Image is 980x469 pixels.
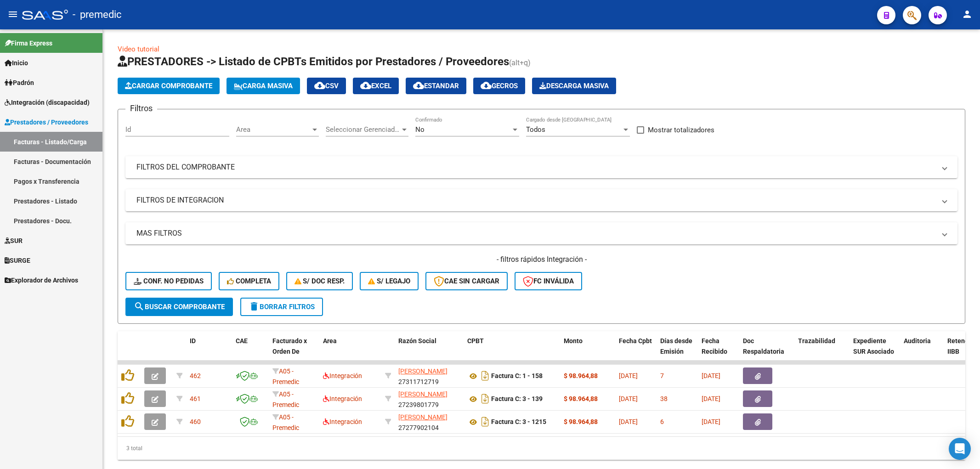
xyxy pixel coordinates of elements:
span: [DATE] [702,372,720,379]
span: Auditoria [904,337,931,345]
span: Integración [323,372,362,379]
button: S/ Doc Resp. [286,272,353,290]
mat-icon: cloud_download [413,80,424,91]
span: CSV [314,82,339,90]
i: Descargar documento [479,368,491,383]
span: Buscar Comprobante [134,303,225,311]
span: FC Inválida [523,277,574,285]
mat-expansion-panel-header: FILTROS DE INTEGRACION [125,189,957,211]
mat-expansion-panel-header: FILTROS DEL COMPROBANTE [125,156,957,178]
span: CAE SIN CARGAR [434,277,499,285]
div: 27239801779 [398,389,460,408]
button: Carga Masiva [227,78,300,94]
mat-icon: menu [7,9,18,20]
h3: Filtros [125,102,157,115]
strong: Factura C: 3 - 139 [491,396,543,403]
span: Explorador de Archivos [5,275,78,285]
datatable-header-cell: Area [319,331,381,372]
span: Trazabilidad [798,337,835,345]
button: Gecros [473,78,525,94]
datatable-header-cell: CPBT [464,331,560,372]
datatable-header-cell: Expediente SUR Asociado [850,331,900,372]
datatable-header-cell: Días desde Emisión [657,331,698,372]
div: 27277902104 [398,412,460,431]
i: Descargar documento [479,414,491,429]
span: SURGE [5,255,30,266]
span: Area [323,337,337,345]
span: PRESTADORES -> Listado de CPBTs Emitidos por Prestadores / Proveedores [118,55,509,68]
span: ID [190,337,196,345]
mat-panel-title: FILTROS DE INTEGRACION [136,195,935,205]
strong: Factura C: 1 - 158 [491,373,543,380]
span: Borrar Filtros [249,303,315,311]
datatable-header-cell: Facturado x Orden De [269,331,319,372]
button: Borrar Filtros [240,298,323,316]
span: Firma Express [5,38,52,48]
span: 7 [660,372,664,379]
div: Open Intercom Messenger [949,438,971,460]
span: Facturado x Orden De [272,337,307,355]
strong: $ 98.964,88 [564,372,598,379]
span: Cargar Comprobante [125,82,212,90]
datatable-header-cell: Auditoria [900,331,944,372]
span: No [415,125,425,134]
div: 3 total [118,437,965,460]
span: 460 [190,418,201,425]
h4: - filtros rápidos Integración - [125,254,957,265]
button: Buscar Comprobante [125,298,233,316]
mat-icon: cloud_download [360,80,371,91]
strong: $ 98.964,88 [564,418,598,425]
span: Seleccionar Gerenciador [326,125,400,134]
span: CPBT [467,337,484,345]
span: EXCEL [360,82,391,90]
span: [PERSON_NAME] [398,413,448,421]
span: S/ Doc Resp. [295,277,345,285]
span: A05 - Premedic [272,390,299,408]
a: Video tutorial [118,45,159,53]
button: Cargar Comprobante [118,78,220,94]
mat-icon: cloud_download [314,80,325,91]
span: Inicio [5,58,28,68]
span: 6 [660,418,664,425]
span: S/ legajo [368,277,410,285]
mat-expansion-panel-header: MAS FILTROS [125,222,957,244]
span: [PERSON_NAME] [398,367,448,375]
mat-icon: cloud_download [481,80,492,91]
datatable-header-cell: Monto [560,331,615,372]
mat-icon: delete [249,301,260,312]
datatable-header-cell: Doc Respaldatoria [739,331,794,372]
span: Integración [323,395,362,402]
span: Razón Social [398,337,436,345]
span: Expediente SUR Asociado [853,337,894,355]
span: Doc Respaldatoria [743,337,784,355]
span: Carga Masiva [234,82,293,90]
span: Retencion IIBB [947,337,977,355]
span: Integración [323,418,362,425]
button: EXCEL [353,78,399,94]
span: Gecros [481,82,518,90]
span: (alt+q) [509,58,531,67]
span: Area [236,125,311,134]
mat-icon: search [134,301,145,312]
div: 27311712719 [398,366,460,385]
span: [DATE] [619,372,638,379]
span: Fecha Recibido [702,337,727,355]
span: [PERSON_NAME] [398,390,448,398]
span: [DATE] [702,395,720,402]
span: Descarga Masiva [539,82,609,90]
mat-panel-title: MAS FILTROS [136,228,935,238]
span: A05 - Premedic [272,413,299,431]
datatable-header-cell: ID [186,331,232,372]
datatable-header-cell: CAE [232,331,269,372]
strong: Factura C: 3 - 1215 [491,418,546,426]
span: Monto [564,337,583,345]
span: Integración (discapacidad) [5,97,90,107]
mat-panel-title: FILTROS DEL COMPROBANTE [136,162,935,172]
datatable-header-cell: Fecha Recibido [698,331,739,372]
button: FC Inválida [515,272,582,290]
span: - premedic [73,5,122,25]
span: Fecha Cpbt [619,337,652,345]
strong: $ 98.964,88 [564,395,598,402]
span: Todos [526,125,545,134]
button: Completa [219,272,279,290]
